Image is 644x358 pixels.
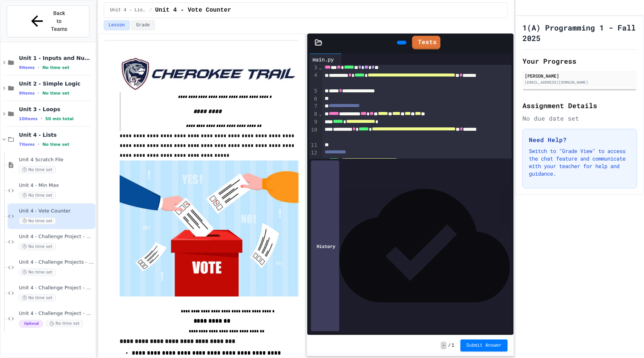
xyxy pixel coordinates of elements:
h2: Assignment Details [522,100,637,111]
span: 10 items [19,116,38,121]
span: No time set [46,320,83,327]
div: 12 [309,149,319,157]
span: No time set [42,65,69,70]
button: Lesson [104,20,130,30]
span: Unit 4 - Vote Counter [155,6,231,15]
div: [PERSON_NAME] [525,72,635,79]
span: No time set [42,142,69,147]
span: 1 [452,343,454,349]
span: Fold line [318,111,322,117]
span: Unit 2 - Simple Logic [19,80,94,87]
span: No time set [19,269,56,276]
a: Tests [412,36,441,49]
div: History [311,161,339,331]
div: 7 [309,103,319,110]
span: No time set [19,192,56,199]
span: No time set [19,294,56,301]
span: Unit 4 - Challenge Project - Python Word Counter [19,285,94,291]
span: No time set [19,243,56,250]
button: Back to Teams [7,5,89,37]
span: Unit 1 - Inputs and Numbers [19,55,94,61]
span: • [38,141,39,147]
div: 9 [309,118,319,126]
button: Submit Answer [461,340,508,352]
span: Unit 4 - Challenge Project - Gimkit random name generator [19,234,94,240]
span: • [38,64,39,70]
span: Unit 4 - Challenge Projects - Quizlet - Even groups [19,259,94,266]
span: • [41,116,42,122]
span: - [441,342,447,349]
span: Unit 4 - Min Max [19,182,94,189]
div: 5 [309,87,319,95]
span: 50 min total [45,116,74,121]
div: 8 [309,110,319,118]
h2: Your Progress [522,56,637,66]
div: main.py [309,55,338,63]
span: Fold line [318,64,322,70]
span: Submit Answer [467,343,502,349]
span: Unit 4 - Lists [19,132,94,138]
span: 9 items [19,91,35,96]
div: main.py [309,54,342,65]
div: 6 [309,95,319,103]
span: No time set [42,91,69,96]
div: 4 [309,72,319,87]
span: Optional [19,320,43,327]
div: 11 [309,142,319,149]
h3: Need Help? [529,135,631,144]
span: Unit 4 - Lists [110,7,146,13]
div: [EMAIL_ADDRESS][DOMAIN_NAME] [525,80,635,85]
span: No time set [19,166,56,173]
span: Unit 3 - Loops [19,106,94,113]
span: / [448,343,451,349]
div: No due date set [522,114,637,123]
span: Unit 4 Scratch File [19,157,94,163]
span: Unit 4 - Challenge Project - Grade Calculator [19,311,94,317]
p: Switch to "Grade View" to access the chat feature and communicate with your teacher for help and ... [529,147,631,177]
span: 9 items [19,65,35,70]
div: 3 [309,64,319,72]
span: 7 items [19,142,35,147]
span: / [149,7,152,13]
span: • [38,90,39,96]
div: 13 [309,157,319,165]
h1: 1(A) Programming 1 - Fall 2025 [522,22,637,43]
span: Unit 4 - Vote Counter [19,208,94,214]
span: Back to Teams [50,9,68,33]
button: Grade [131,20,155,30]
div: 10 [309,126,319,142]
span: No time set [19,217,56,225]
